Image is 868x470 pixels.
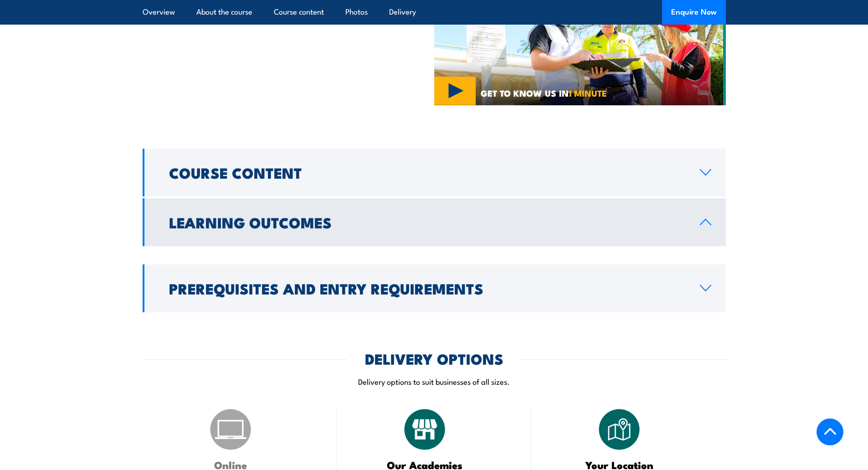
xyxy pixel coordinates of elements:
[365,352,503,365] h2: DELIVERY OPTIONS
[143,376,726,387] p: Delivery options to suit businesses of all sizes.
[143,264,726,312] a: Prerequisites and Entry Requirements
[481,89,607,97] span: GET TO KNOW US IN
[569,86,607,99] strong: 1 MINUTE
[360,460,490,470] h3: Our Academies
[554,460,685,470] h3: Your Location
[169,216,685,228] h2: Learning Outcomes
[165,460,296,470] h3: Online
[143,198,726,246] a: Learning Outcomes
[169,166,685,179] h2: Course Content
[143,149,726,196] a: Course Content
[169,282,685,294] h2: Prerequisites and Entry Requirements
